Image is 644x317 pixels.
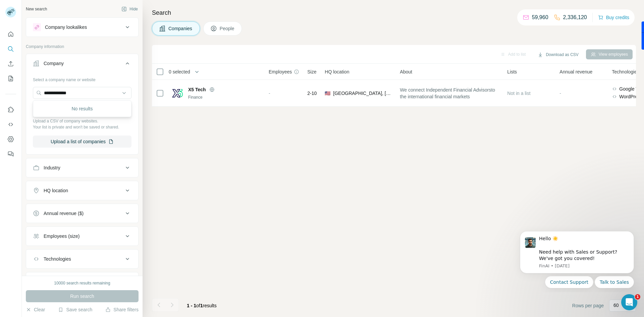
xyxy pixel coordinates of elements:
[58,306,92,313] button: Save search
[613,302,619,309] p: 60
[269,91,270,96] span: -
[563,13,587,21] p: 2,336,120
[572,302,604,309] span: Rows per page
[33,136,131,148] button: Upload a list of companies
[44,233,79,240] div: Employees (size)
[44,164,60,171] div: Industry
[510,225,644,292] iframe: Intercom notifications message
[635,294,640,300] span: 1
[188,86,206,93] span: X5 Tech
[532,13,548,21] p: 59,960
[26,228,138,244] button: Employees (size)
[307,68,316,75] span: Size
[44,187,68,194] div: HQ location
[187,303,217,308] span: results
[5,43,16,55] button: Search
[507,68,517,75] span: Lists
[5,58,16,70] button: Enrich CSV
[5,28,16,40] button: Quick start
[325,68,349,75] span: HQ location
[307,90,317,97] span: 2-10
[5,118,16,130] button: Use Surfe API
[269,68,292,75] span: Employees
[26,6,47,12] div: New search
[26,205,138,221] button: Annual revenue ($)
[26,55,138,74] button: Company
[200,303,203,308] span: 1
[5,104,16,116] button: Use Surfe on LinkedIn
[621,294,637,310] iframe: Intercom live chat
[35,102,130,115] div: No results
[33,74,131,83] div: Select a company name or website
[152,8,636,17] h4: Search
[559,91,561,96] span: -
[54,280,110,286] div: 10000 search results remaining
[5,72,16,85] button: My lists
[400,68,412,75] span: About
[26,306,45,313] button: Clear
[44,60,64,67] div: Company
[400,87,499,100] span: We connect Independent Financial Advisorsto the international financial markets
[26,44,139,50] p: Company information
[325,90,330,97] span: 🇺🇸
[168,25,193,32] span: Companies
[612,68,639,75] span: Technologies
[507,91,530,96] span: Not in a list
[333,90,392,97] span: [GEOGRAPHIC_DATA], [US_STATE]
[33,124,131,130] p: Your list is private and won't be saved or shared.
[26,251,138,267] button: Technologies
[105,306,139,313] button: Share filters
[44,256,71,262] div: Technologies
[26,19,138,35] button: Company lookalikes
[26,160,138,176] button: Industry
[26,274,138,290] button: Keywords
[26,182,138,199] button: HQ location
[5,148,16,160] button: Feedback
[169,68,190,75] span: 0 selected
[220,25,235,32] span: People
[117,4,143,14] button: Hide
[188,94,261,100] div: Finance
[33,118,131,124] p: Upload a CSV of company websites.
[187,303,196,308] span: 1 - 1
[45,24,87,31] div: Company lookalikes
[533,50,583,60] button: Download as CSV
[5,133,16,145] button: Dashboard
[619,93,644,100] span: WordPress,
[559,68,592,75] span: Annual revenue
[44,210,84,217] div: Annual revenue ($)
[172,88,183,99] img: Logo of X5 Tech
[196,303,200,308] span: of
[598,13,629,22] button: Buy credits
